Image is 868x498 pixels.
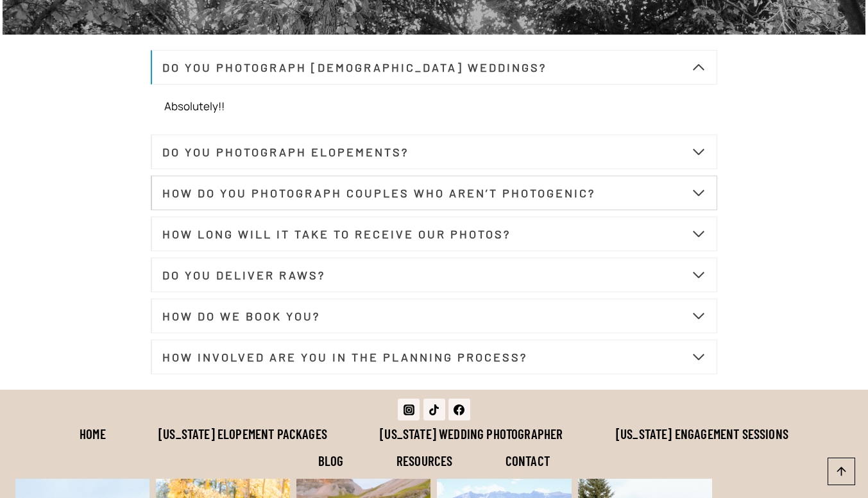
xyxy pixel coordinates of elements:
[448,399,470,420] a: Facebook
[151,176,718,210] button: HOW DO YOU PHOTOGRAPH COUPLES WHO AREN’T PHOTOGENIC?
[370,447,479,474] a: Resources
[36,420,833,474] nav: Footer Navigation
[162,186,595,200] strong: HOW DO YOU PHOTOGRAPH COUPLES WHO AREN’T PHOTOGENIC?
[590,420,815,447] a: [US_STATE] Engagement Sessions
[162,309,320,323] strong: HOW DO WE BOOK YOU?
[162,268,325,282] strong: DO YOU DELIVER RAWS?
[151,50,718,85] button: DO YOU PHOTOGRAPH [DEMOGRAPHIC_DATA] WEDDINGS?
[151,258,718,292] button: DO YOU DELIVER RAWS?
[151,217,718,251] button: HOW LONG WILL IT TAKE TO RECEIVE OUR PHOTOS?
[398,399,420,420] a: Instagram
[292,447,370,474] a: Blog
[151,299,718,333] button: HOW DO WE BOOK YOU?
[479,447,577,474] a: Contact
[164,97,704,115] p: Absolutely!!
[162,227,511,241] strong: HOW LONG WILL IT TAKE TO RECEIVE OUR PHOTOS?
[132,420,353,447] a: [US_STATE] Elopement Packages
[151,85,718,128] div: DO YOU PHOTOGRAPH [DEMOGRAPHIC_DATA] WEDDINGS?
[162,60,547,74] strong: DO YOU PHOTOGRAPH [DEMOGRAPHIC_DATA] WEDDINGS?
[53,420,132,447] a: Home
[151,135,718,169] button: DO YOU PHOTOGRAPH ELOPEMENTS?
[423,399,445,420] a: TikTok
[828,458,855,485] a: Scroll to top
[353,420,590,447] a: [US_STATE] Wedding Photographer
[162,145,409,159] strong: DO YOU PHOTOGRAPH ELOPEMENTS?
[151,340,718,374] button: HOW INVOLVED ARE YOU IN THE PLANNING PROCESS?
[162,350,527,364] strong: HOW INVOLVED ARE YOU IN THE PLANNING PROCESS?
